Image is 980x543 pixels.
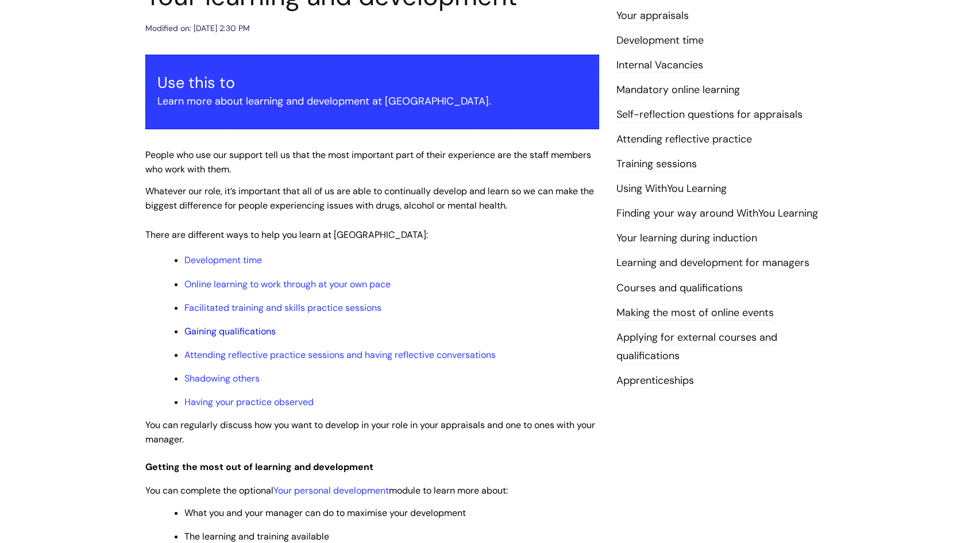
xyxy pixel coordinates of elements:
[145,185,594,211] span: Whatever our role, it’s important that all of us are able to continually develop and learn so we ...
[616,330,777,364] a: Applying for external courses and qualifications
[145,149,591,175] span: People who use our support tell us that the most important part of their experience are the staff...
[184,325,276,337] a: Gaining qualifications
[616,33,704,48] a: Development time
[184,278,391,290] a: Online learning to work through at your own pace
[145,419,595,445] span: You can regularly discuss how you want to develop in your role in your appraisals and one to ones...
[145,229,428,241] span: There are different ways to help you learn at [GEOGRAPHIC_DATA]:
[616,306,774,321] a: Making the most of online events
[184,302,381,314] a: Facilitated training and skills practice sessions
[616,58,703,73] a: Internal Vacancies
[157,92,587,110] p: Learn more about learning and development at [GEOGRAPHIC_DATA].
[616,9,689,24] a: Your appraisals
[184,372,260,384] a: Shadowing others
[145,484,508,496] span: You can complete the optional module to learn more about:
[616,281,743,296] a: Courses and qualifications
[616,157,697,172] a: Training sessions
[184,349,496,361] a: Attending reflective practice sessions and having reflective conversations
[184,396,314,408] a: Having your practice observed
[616,373,694,388] a: Apprenticeships
[273,484,389,496] a: Your personal development
[616,182,727,197] a: Using WithYou Learning
[616,256,809,271] a: Learning and development for managers
[157,74,587,92] h3: Use this to
[616,206,818,221] a: Finding your way around WithYou Learning
[184,254,262,266] a: Development time
[184,507,466,519] span: What you and your manager can do to maximise your development
[184,530,329,542] span: The learning and training available
[145,21,250,36] div: Modified on: [DATE] 2:30 PM
[616,231,757,246] a: Your learning during induction
[616,83,740,98] a: Mandatory online learning
[616,132,752,147] a: Attending reflective practice
[616,107,802,122] a: Self-reflection questions for appraisals
[145,461,373,473] span: Getting the most out of learning and development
